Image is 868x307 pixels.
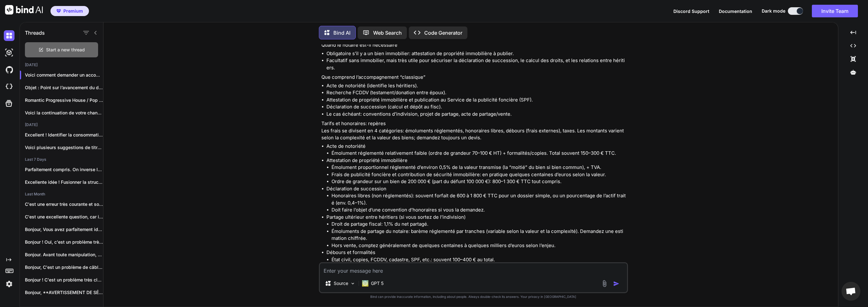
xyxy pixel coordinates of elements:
h2: [DATE] [20,122,103,127]
p: Que comprend l’accompagnement “classique” [321,74,627,81]
p: Déclaration de succession [326,185,627,193]
img: Bind AI [5,5,43,14]
li: État civil, copies, FCDDV, cadastre, SPF, etc.: souvent 100–400 € au total. [331,256,627,264]
img: settings [4,279,15,289]
li: Acte de notoriété (identifie les héritiers). [326,82,627,90]
img: githubDark [4,64,15,75]
button: Documentation [719,8,752,14]
li: Honoraires libres (non réglementés): souvent forfait de 600 à 1 800 € TTC pour un dossier simple,... [331,192,627,206]
h1: Threads [25,29,45,37]
li: Doit faire l’objet d’une convention d’honoraires si vous la demandez. [331,206,627,214]
span: Premium [63,8,83,14]
p: Quand le notaire est-il nécessaire [321,42,627,49]
span: Documentation [719,9,752,14]
img: icon [613,281,619,287]
li: Droit de partage fiscal: 1,1% du net partagé. [331,221,627,228]
p: Débours et formalités [326,249,627,256]
p: Bonjour, C'est un problème de câblage très... [25,264,103,270]
img: darkChat [4,30,15,41]
p: Source [334,280,348,287]
p: Attestation de propriété immobilière [326,157,627,164]
p: Parfaitement compris. On inverse la recette :... [25,166,103,173]
p: Bonjour, Vous avez parfaitement identifié le problème... [25,226,103,233]
p: Romantic Progressive House / Pop Dance (... [25,97,103,103]
li: Le cas échéant: conventions d’indivision, projet de partage, acte de partage/vente. [326,111,627,118]
p: Bonjour ! Oui, c'est un problème très... [25,239,103,245]
img: cloudideIcon [4,81,15,92]
p: Bind can provide inaccurate information, including about people. Always double-check its answers.... [319,294,628,299]
h2: Last 7 Days [20,157,103,162]
button: Discord Support [673,8,709,14]
li: Obligatoire s’il y a un bien immobilier: attestation de propriété immobilière à publier. [326,50,627,57]
li: Recherche FCDDV (testament/donation entre époux). [326,89,627,96]
li: Ordre de grandeur sur un bien de 200 000 € (part du défunt 100 000 €): 800–1 300 € TTC tout compris. [331,178,627,185]
img: premium [56,9,61,13]
p: Voici plusieurs suggestions de titres basées sur... [25,144,103,151]
h2: [DATE] [20,62,103,67]
span: Start a new thread [46,47,85,53]
p: Bonjour. Avant toute manipulation, coupez le courant... [25,252,103,258]
p: Excellent ! Identifier la consommation par thread... [25,132,103,138]
p: Bonjour, **AVERTISSEMENT DE SÉCURITÉ : Avant toute... [25,289,103,296]
p: Bonjour ! C'est un problème très classique... [25,277,103,283]
li: Déclaration de succession (calcul et dépôt au fisc). [326,103,627,111]
p: C'est une erreur très courante et souvent... [25,201,103,207]
h2: Last Month [20,192,103,197]
button: Invite Team [812,5,858,17]
li: Frais de publicité foncière et contribution de sécurité immobilière: en pratique quelques centain... [331,171,627,178]
p: GPT 5 [371,280,384,287]
p: C'est une excellente question, car il n'existe... [25,214,103,220]
div: Ouvrir le chat [842,282,860,301]
img: darkAi-studio [4,47,15,58]
p: Tarifs et honoraires: repères Les frais se divisent en 4 catégories: émoluments réglementés, hono... [321,120,627,142]
li: Émolument proportionnel réglementé d’environ 0,5% de la valeur transmise (la “moitié” du bien si ... [331,164,627,171]
li: Facultatif sans immobilier, mais très utile pour sécuriser la déclaration de succession, le calcu... [326,57,627,71]
p: Partage ultérieur entre héritiers (si vous sortez de l’indivision) [326,214,627,221]
span: Dark mode [762,8,785,14]
li: Émolument réglementé relativement faible (ordre de grandeur 70–100 € HT) + formalités/copies. Tot... [331,150,627,157]
p: Voici comment demander un accompagnement... [25,72,103,78]
img: attachment [601,280,608,287]
p: Objet : Point sur l’avancement du dossie... [25,84,103,91]
img: Pick Models [350,281,355,286]
p: Bind AI [333,29,350,37]
p: Excellente idée ! Fusionner la structure hypnotique... [25,179,103,185]
li: Attestation de propriété immobilière et publication au Service de la publicité foncière (SPF). [326,96,627,104]
li: Émoluments de partage du notaire: barème réglementé par tranches (variable selon la valeur et la ... [331,228,627,242]
p: Web Search [373,29,402,37]
p: Code Generator [424,29,462,37]
p: Acte de notoriété [326,143,627,150]
p: Voici la continuation de votre chanson adaptée... [25,110,103,116]
li: Hors vente, comptez généralement de quelques centaines à quelques milliers d’euros selon l’enjeu. [331,242,627,249]
img: GPT 5 [362,280,368,287]
button: premiumPremium [50,6,89,16]
span: Discord Support [673,9,709,14]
